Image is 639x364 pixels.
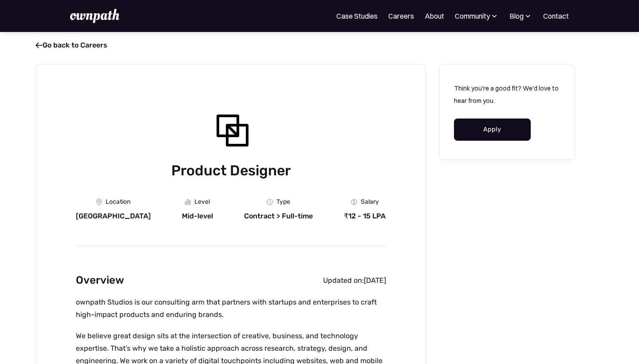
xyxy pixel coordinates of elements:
a: Contact [543,11,569,21]
a: Apply [454,119,531,141]
div: [GEOGRAPHIC_DATA] [76,212,151,221]
div: Blog [509,11,524,21]
div: Level [194,198,210,206]
div: Blog [509,11,532,21]
h2: Overview [76,272,124,289]
span:  [35,41,43,50]
div: Mid-level [182,212,213,221]
div: Contract > Full-time [244,212,313,221]
div: Community [455,11,499,21]
a: Careers [388,11,414,21]
div: [DATE] [364,276,386,285]
a: About [425,11,444,21]
div: Location [106,198,130,206]
a: Case Studies [336,11,378,21]
p: ownpath Studios is our consulting arm that partners with startups and enterprises to craft high-i... [76,296,386,321]
p: Think you're a good fit? We'd love to hear from you. [454,82,560,107]
img: Location Icon - Job Board X Webflow Template [96,198,102,206]
img: Graph Icon - Job Board X Webflow Template [185,199,191,205]
img: Money Icon - Job Board X Webflow Template [351,199,357,205]
a: Go back to Careers [35,41,107,49]
div: ₹12 - 15 LPA [344,212,386,221]
div: Updated on: [323,276,364,285]
img: Clock Icon - Job Board X Webflow Template [267,199,273,205]
div: Salary [361,198,379,206]
h1: Product Designer [76,160,386,181]
div: Type [276,198,290,206]
div: Community [455,11,490,21]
